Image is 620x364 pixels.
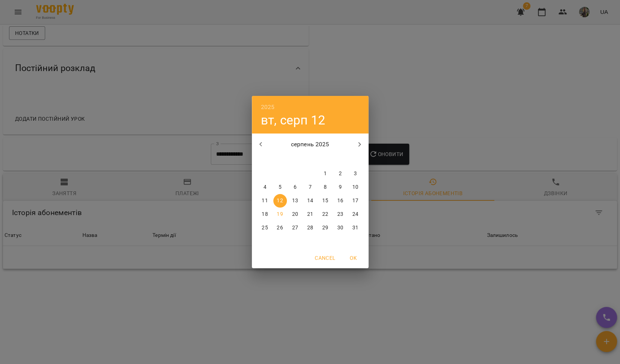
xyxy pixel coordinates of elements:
p: 10 [352,184,358,191]
p: 8 [323,184,326,191]
span: нд [349,156,362,163]
button: 23 [334,208,347,221]
p: 26 [277,224,283,232]
p: 3 [353,170,356,177]
button: 3 [349,167,362,180]
p: 20 [292,211,298,218]
p: 25 [262,224,268,232]
button: 21 [303,208,317,221]
p: 19 [277,211,283,218]
button: 2025 [261,102,275,112]
p: 29 [322,224,328,232]
p: 17 [352,197,358,205]
button: 30 [334,221,347,235]
button: 12 [273,194,287,208]
span: чт [303,156,317,163]
button: 22 [318,208,332,221]
p: 6 [293,184,296,191]
button: 11 [258,194,272,208]
button: 2 [334,167,347,180]
span: вт [273,156,287,163]
button: 1 [318,167,332,180]
button: 8 [318,180,332,194]
button: 20 [288,208,302,221]
p: 16 [337,197,343,205]
p: 27 [292,224,298,232]
button: 14 [303,194,317,208]
button: 7 [303,180,317,194]
span: ср [288,156,302,163]
p: 13 [292,197,298,205]
p: 22 [322,211,328,218]
p: 23 [337,211,343,218]
button: 27 [288,221,302,235]
button: 29 [318,221,332,235]
p: 7 [308,184,311,191]
p: 1 [323,170,326,177]
button: 16 [334,194,347,208]
button: 15 [318,194,332,208]
p: 24 [352,211,358,218]
span: Cancel [315,253,335,262]
p: 15 [322,197,328,205]
button: 31 [349,221,362,235]
p: 28 [307,224,313,232]
span: OK [344,253,363,262]
p: 14 [307,197,313,205]
button: 28 [303,221,317,235]
button: 10 [349,180,362,194]
p: 11 [262,197,268,205]
button: 26 [273,221,287,235]
button: 19 [273,208,287,221]
button: вт, серп 12 [261,112,326,128]
button: 6 [288,180,302,194]
button: 24 [349,208,362,221]
p: 4 [263,184,266,191]
button: Cancel [312,251,338,265]
p: 30 [337,224,343,232]
button: 13 [288,194,302,208]
p: 12 [277,197,283,205]
p: серпень 2025 [270,140,350,149]
p: 9 [338,184,341,191]
button: 18 [258,208,272,221]
button: 9 [334,180,347,194]
span: сб [334,156,347,163]
button: 4 [258,180,272,194]
p: 31 [352,224,358,232]
p: 21 [307,211,313,218]
button: 17 [349,194,362,208]
span: пт [318,156,332,163]
p: 18 [262,211,268,218]
button: 25 [258,221,272,235]
button: OK [341,251,366,265]
p: 5 [278,184,281,191]
span: пн [258,156,272,163]
p: 2 [338,170,341,177]
button: 5 [273,180,287,194]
